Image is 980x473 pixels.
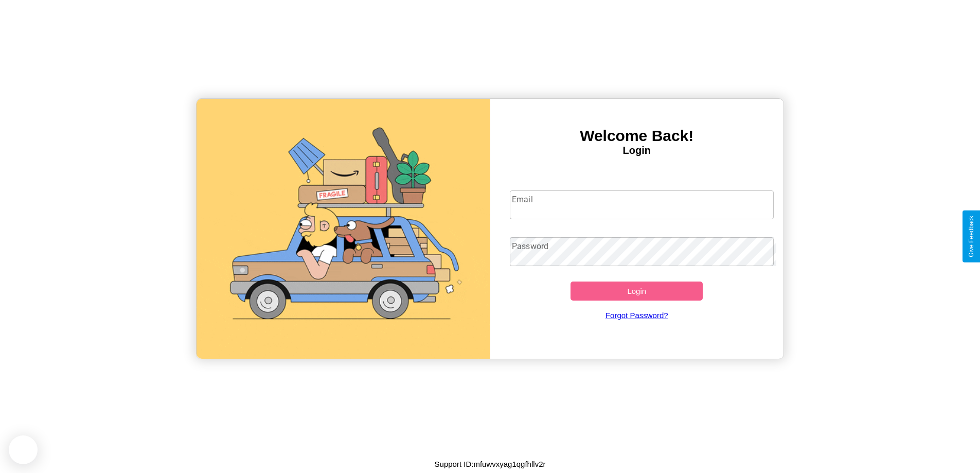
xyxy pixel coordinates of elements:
[490,127,784,145] h3: Welcome Back!
[490,145,784,156] h4: Login
[435,457,546,471] p: Support ID: mfuwvxyag1qgfhllv2r
[197,99,490,359] img: gif
[10,438,35,463] iframe: Intercom live chat
[9,435,38,464] iframe: Intercom live chat discovery launcher
[968,216,975,257] div: Give Feedback
[571,282,703,301] button: Login
[505,301,769,330] a: Forgot Password?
